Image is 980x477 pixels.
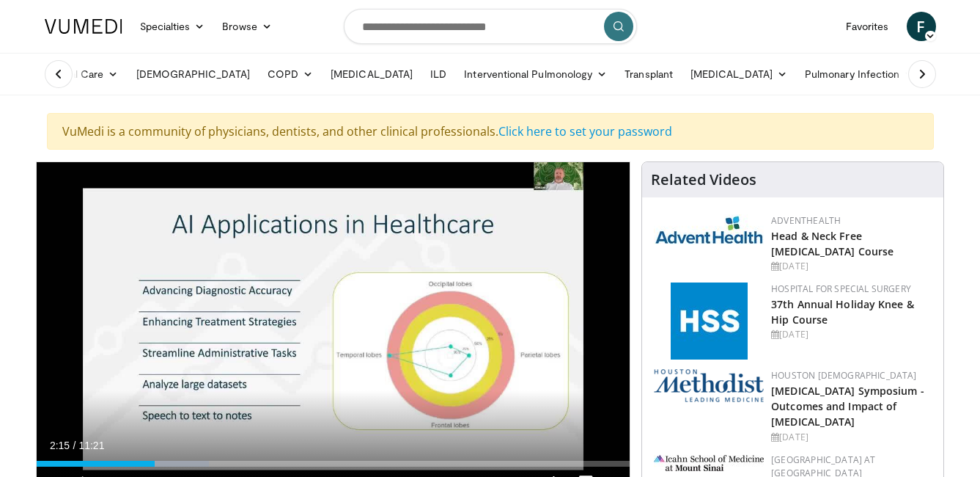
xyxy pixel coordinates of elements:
span: 11:21 [78,440,104,451]
div: Progress Bar [37,461,630,467]
a: ILD [421,59,455,89]
a: Click here to set your password [498,123,672,139]
input: Search topics, interventions [344,9,637,44]
div: VuMedi is a community of physicians, dentists, and other clinical professionals. [47,113,934,150]
img: 3aa743c9-7c3f-4fab-9978-1464b9dbe89c.png.150x105_q85_autocrop_double_scale_upscale_version-0.2.jpg [654,455,764,471]
img: VuMedi Logo [45,19,122,34]
a: AdventHealth [771,214,841,227]
img: f5c2b4a9-8f32-47da-86a2-cd262eba5885.gif.150x105_q85_autocrop_double_scale_upscale_version-0.2.jpg [671,283,748,360]
a: [DEMOGRAPHIC_DATA] [128,59,259,89]
span: 2:15 [50,440,70,451]
a: [MEDICAL_DATA] [322,59,421,89]
a: 37th Annual Holiday Knee & Hip Course [771,297,914,327]
a: Head & Neck Free [MEDICAL_DATA] Course [771,229,894,258]
a: COPD [259,59,322,89]
h4: Related Videos [651,171,756,189]
img: 5e4488cc-e109-4a4e-9fd9-73bb9237ee91.png.150x105_q85_autocrop_double_scale_upscale_version-0.2.png [654,369,764,402]
a: Pulmonary Infection [796,59,923,89]
a: Specialties [131,12,214,41]
div: [DATE] [771,431,932,444]
div: [DATE] [771,260,932,273]
a: Interventional Pulmonology [455,59,616,89]
a: Houston [DEMOGRAPHIC_DATA] [771,369,916,382]
a: [MEDICAL_DATA] Symposium - Outcomes and Impact of [MEDICAL_DATA] [771,384,924,429]
a: F [907,12,936,41]
div: [DATE] [771,328,932,341]
img: 5c3c682d-da39-4b33-93a5-b3fb6ba9580b.jpg.150x105_q85_autocrop_double_scale_upscale_version-0.2.jpg [654,214,764,244]
a: Favorites [837,12,898,41]
a: Browse [213,12,281,41]
a: [MEDICAL_DATA] [682,59,796,89]
a: Transplant [616,59,682,89]
a: Hospital for Special Surgery [771,283,911,295]
span: / [73,440,76,451]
